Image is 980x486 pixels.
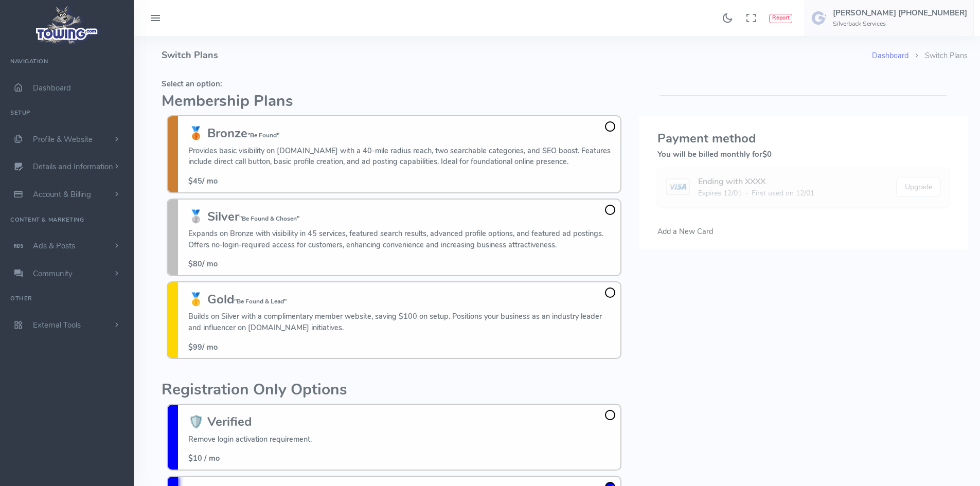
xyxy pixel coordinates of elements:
[811,10,828,26] img: user-image
[162,382,627,399] h2: Registration Only Options
[666,178,690,195] img: card image
[657,132,949,145] h3: Payment method
[33,241,75,251] span: Ads & Posts
[188,453,220,463] span: $10 / mo
[188,127,615,140] h3: 🥉 Bronze
[752,188,814,199] span: First used on 12/01
[32,3,102,47] img: logo
[657,226,713,237] span: Add a New Card
[833,9,967,17] h5: [PERSON_NAME] [PHONE_NUMBER]
[188,176,218,186] span: / mo
[188,259,202,269] span: $80
[33,83,71,93] span: Dashboard
[33,320,81,330] span: External Tools
[162,80,627,88] h5: Select an option:
[188,415,312,428] h3: 🛡️ Verified
[908,50,968,62] li: Switch Plans
[657,150,949,158] h5: You will be billed monthly for
[162,93,627,110] h2: Membership Plans
[872,50,908,61] a: Dashboard
[162,36,872,75] h4: Switch Plans
[698,188,742,199] span: Expires 12/01
[188,311,615,333] p: Builds on Silver with a complimentary member website, saving $100 on setup. Positions your busine...
[188,210,615,223] h3: 🥈 Silver
[33,134,93,145] span: Profile & Website
[746,188,747,199] span: ·
[698,175,814,188] div: Ending with XXXX
[769,14,792,23] button: Report
[896,177,941,197] button: Upgrade
[833,21,967,27] h6: Silverback Services
[33,268,73,279] span: Community
[33,162,113,172] span: Details and Information
[188,176,202,186] span: $45
[239,214,299,223] small: "Be Found & Chosen"
[188,228,615,250] p: Expands on Bronze with visibility in 45 services, featured search results, advanced profile optio...
[188,293,615,306] h3: 🥇 Gold
[188,342,218,352] span: / mo
[188,434,312,445] p: Remove login activation requirement.
[247,131,279,139] small: "Be Found"
[33,189,91,200] span: Account & Billing
[188,342,202,352] span: $99
[188,259,218,269] span: / mo
[762,149,772,159] span: $0
[188,146,615,168] p: Provides basic visibility on [DOMAIN_NAME] with a 40-mile radius reach, two searchable categories...
[234,297,287,305] small: "Be Found & Lead"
